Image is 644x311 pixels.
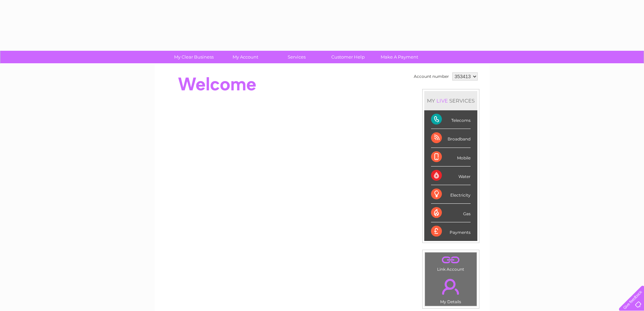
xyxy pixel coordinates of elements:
a: . [427,254,475,266]
a: My Account [217,51,273,63]
td: My Details [425,273,477,306]
div: Telecoms [431,110,471,129]
div: Gas [431,204,471,222]
td: Account number [412,71,451,82]
div: MY SERVICES [424,91,477,110]
div: Payments [431,222,471,241]
div: Mobile [431,148,471,166]
div: LIVE [435,97,449,104]
a: My Clear Business [166,51,222,63]
div: Broadband [431,129,471,148]
a: Services [269,51,325,63]
td: Link Account [425,252,477,273]
div: Water [431,166,471,185]
a: . [427,275,475,298]
a: Customer Help [320,51,376,63]
div: Electricity [431,185,471,204]
a: Make A Payment [372,51,427,63]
